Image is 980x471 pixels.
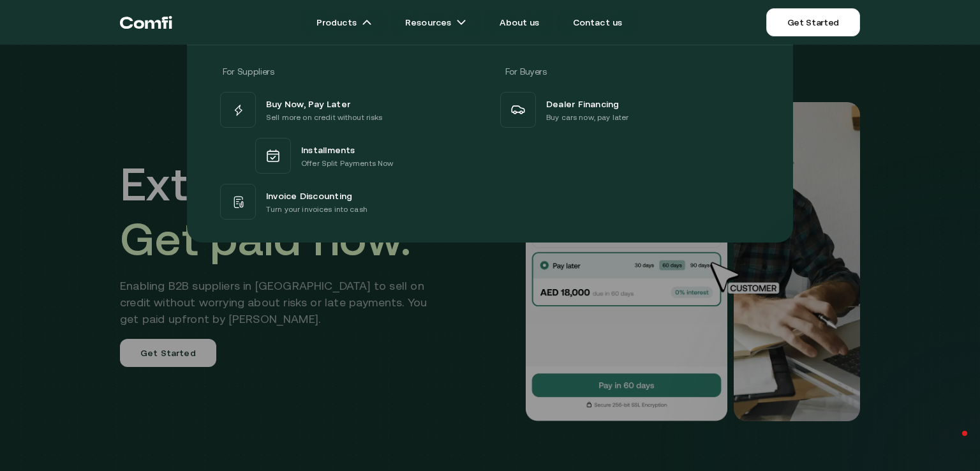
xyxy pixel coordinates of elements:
[546,111,628,124] p: Buy cars now, pay later
[218,89,482,130] a: Buy Now, Pay LaterSell more on credit without risks
[266,188,352,203] span: Invoice Discounting
[456,17,466,27] img: arrow icons
[120,3,172,41] a: Return to the top of the Comfi home page
[266,111,383,124] p: Sell more on credit without risks
[484,10,554,35] a: About us
[301,157,393,170] p: Offer Split Payments Now
[390,10,482,35] a: Resourcesarrow icons
[218,130,482,181] a: InstallmentsOffer Split Payments Now
[266,96,350,111] span: Buy Now, Pay Later
[301,142,355,157] span: Installments
[937,428,967,458] iframe: Intercom live chat
[505,66,547,77] span: For Buyers
[766,8,860,36] a: Get Started
[223,66,274,77] span: For Suppliers
[558,10,638,35] a: Contact us
[546,96,620,111] span: Dealer Financing
[362,17,372,27] img: arrow icons
[218,181,482,222] a: Invoice DiscountingTurn your invoices into cash
[301,10,387,35] a: Productsarrow icons
[498,89,762,130] a: Dealer FinancingBuy cars now, pay later
[266,203,367,216] p: Turn your invoices into cash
